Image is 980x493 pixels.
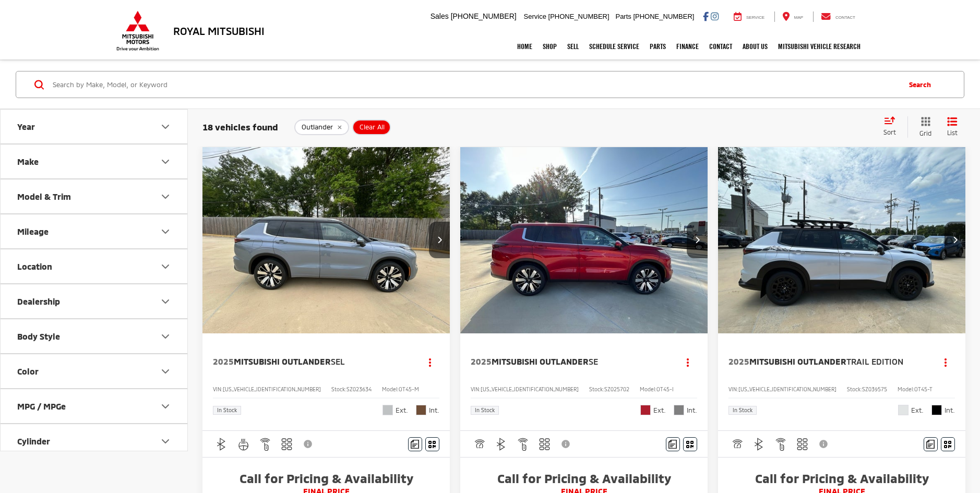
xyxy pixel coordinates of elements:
[471,356,492,366] span: 2025
[794,15,803,20] span: Map
[589,386,604,392] span: Stock:
[1,249,188,283] button: LocationLocation
[159,295,172,308] div: Dealership
[728,356,926,367] a: 2025Mitsubishi OutlanderTrail Edition
[213,386,223,392] span: VIN:
[796,438,809,451] img: 3rd Row Seating
[589,356,598,366] span: SE
[202,122,278,132] span: 18 vehicles found
[728,471,955,486] span: Call for Pricing & Availability
[460,147,709,334] img: 2025 Mitsubishi Outlander SE
[421,353,439,371] button: Actions
[17,191,71,201] div: Model & Trim
[686,440,694,448] i: Window Sticker
[687,222,708,258] button: Next image
[640,386,656,392] span: Model:
[517,438,530,451] img: Remote Start
[431,12,449,20] span: Sales
[217,407,237,413] span: In Stock
[945,222,965,258] button: Next image
[302,123,333,131] span: Outlander
[737,33,773,59] a: About Us
[428,440,436,448] i: Window Sticker
[548,13,609,20] span: [PHONE_NUMBER]
[213,356,234,366] span: 2025
[159,155,172,168] div: Make
[300,433,317,455] button: View Disclaimer
[945,358,947,366] span: dropdown dots
[911,405,924,415] span: Ext.
[644,33,671,59] a: Parts: Opens in a new tab
[924,437,938,451] button: Comments
[411,440,419,449] img: Comments
[399,386,419,392] span: OT45-M
[752,438,766,451] img: Bluetooth®
[460,147,709,333] a: 2025 Mitsubishi Outlander SE2025 Mitsubishi Outlander SE2025 Mitsubishi Outlander SE2025 Mitsubis...
[159,330,172,343] div: Body Style
[718,147,966,333] div: 2025 Mitsubishi Outlander Trail Edition 0
[383,405,393,415] span: Moonstone Gray Metallic/Black Roof
[774,438,787,451] img: Remote Start
[584,33,644,59] a: Schedule Service: Opens in a new tab
[733,407,752,413] span: In Stock
[668,440,677,449] img: Comments
[408,437,422,451] button: Comments
[615,13,631,20] span: Parts
[815,433,833,455] button: View Disclaimer
[687,358,689,366] span: dropdown dots
[907,116,939,138] button: Grid View
[862,386,887,392] span: SZ039575
[846,356,903,366] span: Trail Edition
[1,284,188,318] button: DealershipDealership
[52,72,899,97] form: Search by Make, Model, or Keyword
[481,386,579,392] span: [US_VEHICLE_IDENTIFICATION_NUMBER]
[711,12,719,20] a: Instagram: Click to visit our Instagram page
[213,471,439,486] span: Call for Pricing & Availability
[538,438,551,451] img: 3rd Row Seating
[425,437,439,451] button: Window Sticker
[941,437,955,451] button: Window Sticker
[749,356,846,366] span: Mitsubishi Outlander
[360,123,385,131] span: Clear All
[728,386,738,392] span: VIN:
[237,438,250,451] img: Heated Steering Wheel
[17,226,49,236] div: Mileage
[460,147,709,333] div: 2025 Mitsubishi Outlander SE 0
[17,436,50,446] div: Cylinder
[1,354,188,388] button: ColorColor
[159,400,172,413] div: MPG / MPGe
[17,296,60,306] div: Dealership
[159,121,172,133] div: Year
[416,405,426,415] span: Brick Brown
[215,438,228,451] img: Bluetooth®
[883,128,896,136] span: Sort
[331,356,345,366] span: SEL
[703,12,709,20] a: Facebook: Click to visit our Facebook page
[944,440,951,448] i: Window Sticker
[202,147,451,333] a: 2025 Mitsubishi Outlander SEL2025 Mitsubishi Outlander SEL2025 Mitsubishi Outlander SEL2025 Mitsu...
[898,405,909,415] span: White Diamond/Black Roof
[726,11,772,22] a: Service
[537,33,562,59] a: Shop
[939,116,965,138] button: List View
[945,405,955,415] span: Int.
[429,222,450,258] button: Next image
[937,353,955,371] button: Actions
[899,71,946,98] button: Search
[718,147,966,333] a: 2025 Mitsubishi Outlander Trail Edition2025 Mitsubishi Outlander Trail Edition2025 Mitsubishi Out...
[159,190,172,203] div: Model & Trim
[898,386,914,392] span: Model:
[774,11,811,22] a: Map
[562,33,584,59] a: Sell
[213,356,411,367] a: 2025Mitsubishi OutlanderSEL
[1,424,188,458] button: CylinderCylinder
[728,356,749,366] span: 2025
[1,319,188,353] button: Body StyleBody Style
[352,119,391,135] button: Clear All
[738,386,836,392] span: [US_VEHICLE_IDENTIFICATION_NUMBER]
[396,405,408,415] span: Ext.
[159,225,172,238] div: Mileage
[294,119,349,135] button: remove Outlander
[114,10,161,51] img: Mitsubishi
[202,147,451,333] div: 2025 Mitsubishi Outlander SEL 0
